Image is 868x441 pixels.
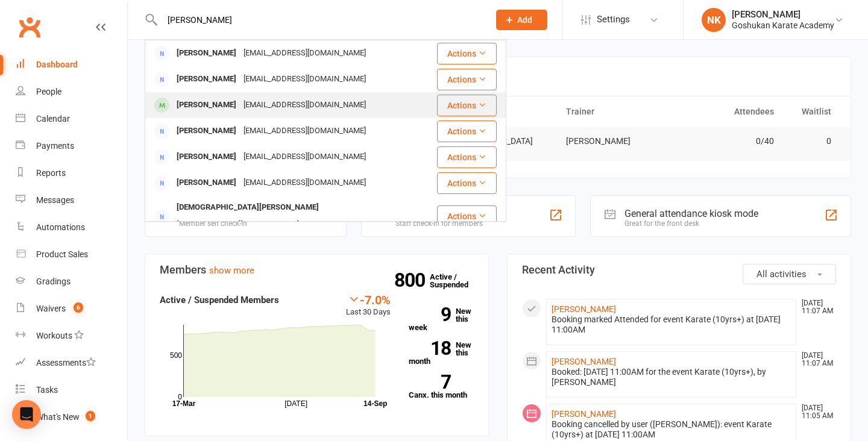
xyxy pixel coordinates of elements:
[756,269,807,280] span: All activities
[16,51,127,78] a: Dashboard
[36,195,74,205] div: Messages
[437,146,497,168] button: Actions
[409,375,474,399] a: 7Canx. this month
[159,11,480,28] input: Search...
[16,187,127,214] a: Messages
[785,96,842,127] th: Waitlist
[552,357,616,366] a: [PERSON_NAME]
[16,268,127,295] a: Gradings
[796,404,835,420] time: [DATE] 11:05 AM
[624,219,758,228] div: Great for the front desk
[240,45,370,62] div: [EMAIL_ADDRESS][DOMAIN_NAME]
[670,127,784,155] td: 0/40
[16,160,127,187] a: Reports
[346,293,391,306] div: -7.0%
[409,373,451,391] strong: 7
[240,148,370,166] div: [EMAIL_ADDRESS][DOMAIN_NAME]
[36,222,85,232] div: Automations
[552,409,616,419] a: [PERSON_NAME]
[437,205,497,227] button: Actions
[555,96,670,127] th: Trainer
[240,174,370,192] div: [EMAIL_ADDRESS][DOMAIN_NAME]
[624,208,758,219] div: General attendance kiosk mode
[552,367,791,387] div: Booked: [DATE] 11:00AM for the event Karate (10yrs+), by [PERSON_NAME]
[437,120,497,142] button: Actions
[732,20,834,31] div: Goshukan Karate Academy
[36,87,61,96] div: People
[743,264,836,284] button: All activities
[36,331,72,340] div: Workouts
[160,295,279,305] strong: Active / Suspended Members
[796,352,835,367] time: [DATE] 11:07 AM
[36,249,88,259] div: Product Sales
[173,70,240,88] div: [PERSON_NAME]
[552,419,791,440] div: Booking cancelled by user ([PERSON_NAME]): event Karate (10yrs+) at [DATE] 11:00AM
[36,385,58,395] div: Tasks
[36,304,66,313] div: Waivers
[552,314,791,335] div: Booking marked Attended for event Karate (10yrs+) at [DATE] 11:00AM
[36,141,74,151] div: Payments
[409,307,474,331] a: 9New this week
[16,78,127,105] a: People
[173,148,240,166] div: [PERSON_NAME]
[240,70,370,88] div: [EMAIL_ADDRESS][DOMAIN_NAME]
[409,305,451,324] strong: 9
[173,174,240,192] div: [PERSON_NAME]
[517,15,532,25] span: Add
[36,168,66,178] div: Reports
[36,358,96,367] div: Assessments
[16,241,127,268] a: Product Sales
[670,96,784,127] th: Attendees
[409,339,451,357] strong: 18
[16,214,127,241] a: Automations
[16,322,127,349] a: Workouts
[240,122,370,140] div: [EMAIL_ADDRESS][DOMAIN_NAME]
[36,277,71,286] div: Gradings
[179,219,254,228] div: Member self check-in
[173,122,240,140] div: [PERSON_NAME]
[785,127,842,155] td: 0
[209,265,254,276] a: show more
[16,105,127,133] a: Calendar
[16,377,127,404] a: Tasks
[16,349,127,377] a: Assessments
[437,172,497,194] button: Actions
[597,6,630,33] span: Settings
[732,9,834,20] div: [PERSON_NAME]
[36,114,70,124] div: Calendar
[16,404,127,431] a: What's New1
[430,264,483,298] a: 800Active / Suspended
[160,264,474,276] h3: Members
[437,69,497,90] button: Actions
[12,400,41,429] div: Open Intercom Messenger
[555,127,670,155] td: [PERSON_NAME]
[552,304,616,314] a: [PERSON_NAME]
[36,60,78,69] div: Dashboard
[173,45,240,62] div: [PERSON_NAME]
[173,96,240,114] div: [PERSON_NAME]
[394,271,430,289] strong: 800
[395,219,483,228] div: Staff check-in for members
[173,216,303,234] div: [EMAIL_ADDRESS][DOMAIN_NAME]
[496,10,547,30] button: Add
[86,411,95,421] span: 1
[346,293,391,319] div: Last 30 Days
[796,299,835,315] time: [DATE] 11:07 AM
[409,341,474,365] a: 18New this month
[16,133,127,160] a: Payments
[36,412,80,422] div: What's New
[437,95,497,116] button: Actions
[702,8,726,32] div: NK
[16,295,127,322] a: Waivers 6
[14,12,45,42] a: Clubworx
[437,43,497,64] button: Actions
[74,302,83,313] span: 6
[240,96,370,114] div: [EMAIL_ADDRESS][DOMAIN_NAME]
[522,264,836,276] h3: Recent Activity
[173,199,322,216] div: [DEMOGRAPHIC_DATA][PERSON_NAME]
